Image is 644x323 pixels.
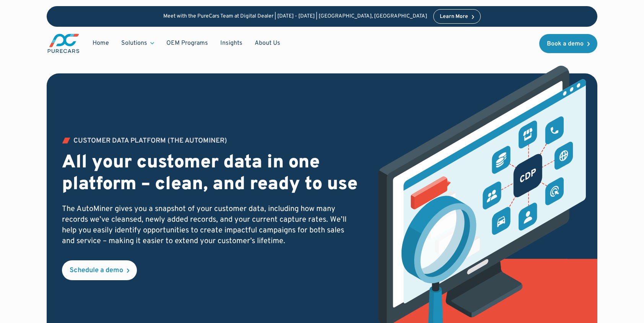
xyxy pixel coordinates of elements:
p: Meet with the PureCars Team at Digital Dealer | [DATE] - [DATE] | [GEOGRAPHIC_DATA], [GEOGRAPHIC_... [163,13,427,20]
div: Solutions [115,36,160,50]
div: Schedule a demo [70,267,123,274]
a: Book a demo [539,34,597,53]
a: Home [86,36,115,50]
div: Learn More [440,14,468,19]
h2: All your customer data in one platform – clean, and ready to use [62,152,358,196]
a: OEM Programs [160,36,214,50]
img: purecars logo [47,33,80,54]
a: About Us [249,36,286,50]
div: Solutions [121,39,147,47]
a: Schedule a demo [62,260,137,280]
div: Book a demo [547,41,584,47]
div: Customer Data PLATFORM (The Autominer) [73,138,227,144]
a: Learn More [433,9,481,24]
p: The AutoMiner gives you a snapshot of your customer data, including how many records we’ve cleans... [62,204,358,247]
a: Insights [214,36,249,50]
a: main [47,33,80,54]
